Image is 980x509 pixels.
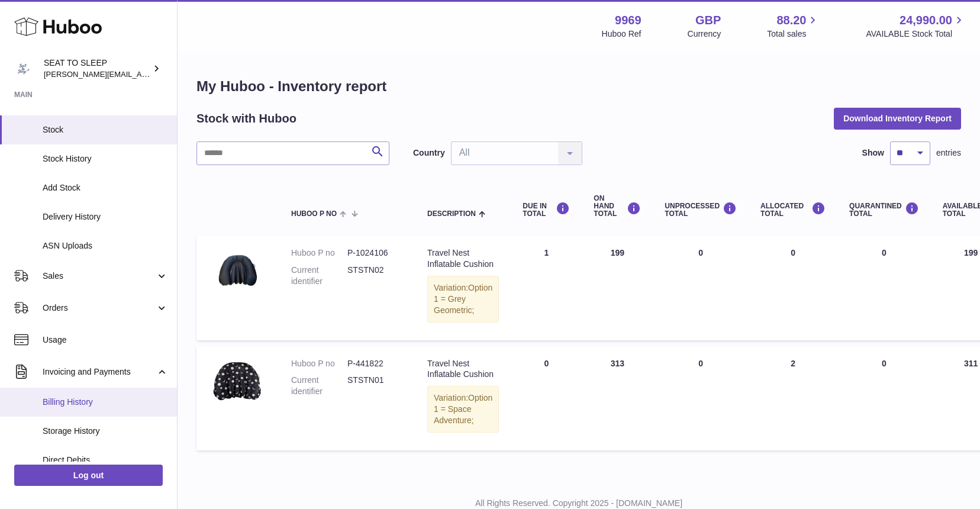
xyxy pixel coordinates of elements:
dt: Huboo P no [291,247,347,259]
span: Direct Debits [43,455,168,466]
span: Invoicing and Payments [43,366,156,378]
span: Stock [43,124,168,136]
div: Currency [688,28,721,40]
h1: My Huboo - Inventory report [196,77,961,96]
img: product image [208,247,267,294]
div: ALLOCATED Total [760,202,826,218]
span: Option 1 = Space Adventure; [434,393,492,425]
span: Storage History [43,426,168,437]
td: 0 [749,236,837,340]
label: Country [413,147,445,159]
div: DUE IN TOTAL [523,202,570,218]
span: Description [427,210,476,218]
dd: P-1024106 [347,247,404,259]
p: All Rights Reserved. Copyright 2025 - [DOMAIN_NAME] [187,498,971,509]
span: AVAILABLE Stock Total [866,28,966,40]
dt: Current identifier [291,375,347,397]
label: Show [862,147,884,159]
strong: GBP [695,12,721,28]
h2: Stock with Huboo [196,111,296,127]
td: 0 [653,346,749,450]
td: 1 [511,236,582,340]
dd: STSTN02 [347,265,404,287]
img: amy@seattosleep.co.uk [14,60,32,78]
dt: Current identifier [291,265,347,287]
td: 2 [749,346,837,450]
dt: Huboo P no [291,358,347,369]
span: Usage [43,334,168,346]
span: Orders [43,302,156,314]
div: Variation: [427,386,499,433]
span: Option 1 = Grey Geometric; [434,283,492,315]
td: 199 [582,236,653,340]
div: UNPROCESSED Total [665,202,737,218]
div: Variation: [427,276,499,323]
dd: STSTN01 [347,375,404,397]
span: 24,990.00 [900,12,952,28]
span: Add Stock [43,182,168,194]
div: Travel Nest Inflatable Cushion [427,358,499,381]
span: Billing History [43,397,168,408]
span: 0 [882,248,886,257]
img: product image [208,358,267,407]
span: Sales [43,270,156,282]
span: Total sales [767,28,820,40]
a: 24,990.00 AVAILABLE Stock Total [866,12,966,40]
span: Delivery History [43,211,168,223]
div: Travel Nest Inflatable Cushion [427,247,499,270]
div: SEAT TO SLEEP [44,57,150,80]
div: ON HAND Total [594,195,641,218]
a: Log out [14,465,163,486]
span: 88.20 [776,12,806,28]
dd: P-441822 [347,358,404,369]
span: [PERSON_NAME][EMAIL_ADDRESS][DOMAIN_NAME] [44,69,237,79]
span: ASN Uploads [43,240,168,252]
a: 88.20 Total sales [767,12,820,40]
td: 0 [511,346,582,450]
span: Huboo P no [291,210,337,218]
td: 0 [653,236,749,340]
div: Huboo Ref [602,28,641,40]
span: entries [936,147,961,159]
div: QUARANTINED Total [849,202,919,218]
span: Stock History [43,153,168,165]
td: 313 [582,346,653,450]
strong: 9969 [615,12,641,28]
span: 0 [882,359,886,368]
button: Download Inventory Report [834,108,961,129]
